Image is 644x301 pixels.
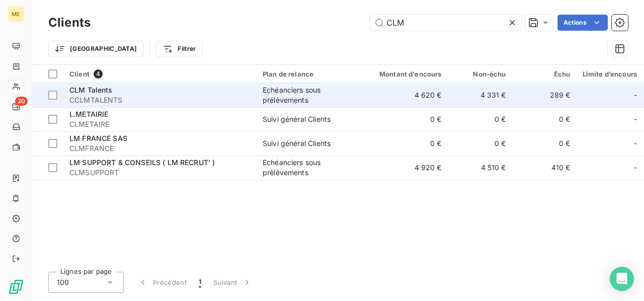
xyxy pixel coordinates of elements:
[634,114,637,124] span: -
[263,114,331,124] div: Suivi général Clients
[448,131,512,156] td: 0 €
[448,107,512,131] td: 0 €
[69,143,251,154] span: CLMFRANCE
[69,70,90,78] span: Client
[57,277,69,287] span: 100
[199,277,201,287] span: 1
[367,70,442,78] div: Montant d'encours
[263,158,355,178] div: Echéanciers sous prélèvements
[610,267,634,291] div: Open Intercom Messenger
[193,272,207,293] button: 1
[69,119,251,129] span: CLMETAIRE
[634,163,637,173] span: -
[8,6,24,22] div: ME
[512,131,577,156] td: 0 €
[512,107,577,131] td: 0 €
[48,14,91,32] h3: Clients
[69,95,251,105] span: CCLMTALENTS
[448,83,512,107] td: 4 331 €
[156,41,202,57] button: Filtrer
[263,138,331,148] div: Suivi général Clients
[634,138,637,148] span: -
[48,41,143,57] button: [GEOGRAPHIC_DATA]
[361,156,448,180] td: 4 920 €
[448,156,512,180] td: 4 510 €
[263,70,355,78] div: Plan de relance
[361,131,448,156] td: 0 €
[454,70,506,78] div: Non-échu
[557,15,608,31] button: Actions
[518,70,571,78] div: Échu
[94,69,103,79] span: 4
[370,15,521,31] input: Rechercher
[361,83,448,107] td: 4 620 €
[634,90,637,100] span: -
[132,272,193,293] button: Précédent
[69,86,113,94] span: CLM Talents
[69,134,127,142] span: LM FRANCE SAS
[263,85,355,105] div: Echéanciers sous prélèvements
[361,107,448,131] td: 0 €
[512,156,577,180] td: 410 €
[69,168,251,178] span: CLMSUPPORT
[15,97,28,106] span: 20
[207,272,258,293] button: Suivant
[69,110,109,118] span: L.METAIRIE
[512,83,577,107] td: 289 €
[69,158,215,167] span: LM SUPPORT & CONSEILS ( LM RECRUT' )
[583,70,637,78] div: Limite d’encours
[8,279,24,295] img: Logo LeanPay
